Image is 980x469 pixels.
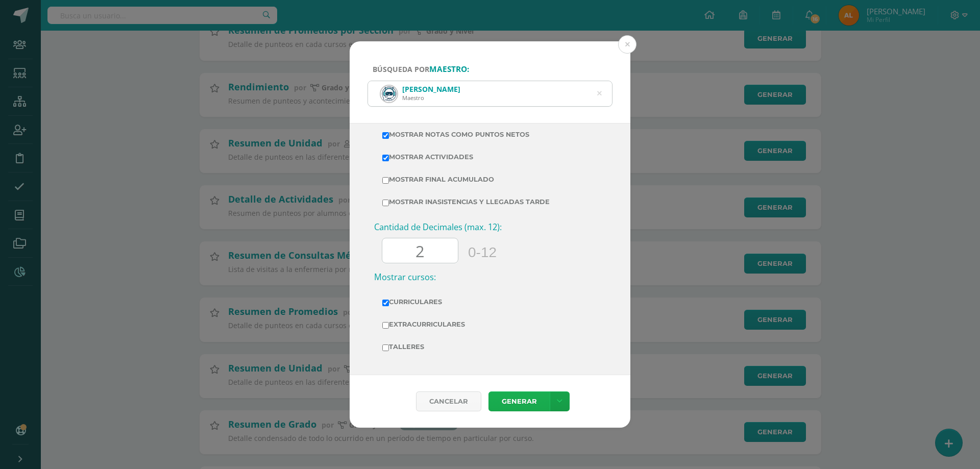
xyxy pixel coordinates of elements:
input: ej. Nicholas Alekzander, etc. [368,81,612,106]
a: Generar [488,391,550,411]
h3: Mostrar cursos: [374,271,606,283]
button: Close (Esc) [618,35,636,54]
span: 0-12 [468,244,497,260]
strong: maestro: [429,64,469,75]
input: Mostrar Final Acumulado [382,177,389,184]
label: Extracurriculares [382,317,598,332]
label: Mostrar inasistencias y llegadas tarde [382,195,598,209]
input: Mostrar inasistencias y llegadas tarde [382,200,389,206]
input: Extracurriculares [382,322,389,329]
span: Búsqueda por [373,64,469,74]
input: Mostrar Actividades [382,155,389,161]
input: Mostrar Notas Como Puntos Netos [382,132,389,139]
div: Cancelar [416,391,481,411]
img: 2ce9522d0db00129206f49e0be3891c4.png [381,86,397,102]
input: Curriculares [382,300,389,306]
label: Mostrar Notas Como Puntos Netos [382,128,598,142]
div: [PERSON_NAME] [402,84,460,94]
label: Talleres [382,340,598,354]
label: Mostrar Final Acumulado [382,172,598,187]
h3: Cantidad de Decimales (max. 12): [374,221,606,233]
input: Talleres [382,344,389,351]
div: Maestro [402,94,460,102]
label: Curriculares [382,295,598,309]
label: Mostrar Actividades [382,150,598,164]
